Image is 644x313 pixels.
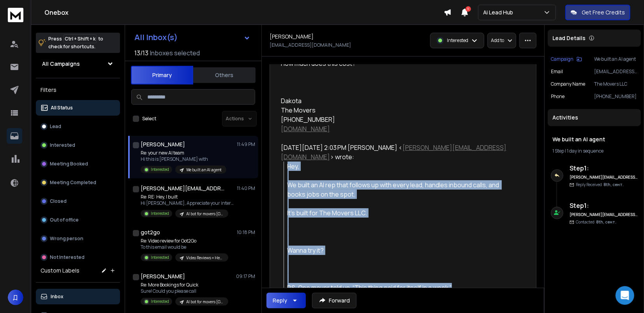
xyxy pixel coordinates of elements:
p: Re: Video review for Got2Go [141,238,228,244]
p: Add to [491,37,504,44]
button: Reply [266,293,306,308]
h1: [PERSON_NAME] [141,141,185,148]
button: All Inbox(s) [128,30,257,45]
button: Д [8,290,23,305]
p: Closed [50,198,67,204]
button: Lead [36,119,120,134]
h3: Filters [36,84,120,95]
p: 11:49 PM [237,141,255,148]
p: [PHONE_NUMBER] [594,93,638,100]
button: Campaign [551,56,582,62]
p: AI bot for movers [GEOGRAPHIC_DATA] [186,211,224,217]
span: 1 day in sequence [567,148,603,154]
button: Meeting Booked [36,156,120,172]
button: Out of office [36,212,120,228]
h3: Inboxes selected [150,48,200,58]
button: All Campaigns [36,56,120,72]
button: Inbox [36,289,120,304]
p: Company Name [551,81,585,87]
h1: Onebox [44,8,444,17]
button: Get Free Credits [565,5,630,20]
p: Lead Details [552,34,586,42]
button: Interested [36,137,120,153]
div: Dakota [281,96,508,106]
p: Re: your new AI team [141,150,226,156]
h1: [PERSON_NAME] [270,33,314,40]
p: [EMAIL_ADDRESS][DOMAIN_NAME] [594,69,638,75]
h1: All Campaigns [42,60,80,68]
p: Ai Lead Hub [483,9,516,16]
h1: [PERSON_NAME][EMAIL_ADDRESS][DOMAIN_NAME] [141,185,226,192]
p: AI bot for movers [GEOGRAPHIC_DATA] [186,299,224,305]
h3: Custom Labels [41,267,79,274]
button: Primary [131,66,193,84]
p: Re: More Bookings for Quick [141,282,228,288]
p: Meeting Booked [50,161,88,167]
p: Press to check for shortcuts. [48,35,103,51]
button: Forward [312,293,356,308]
label: Select [142,116,156,122]
p: Interested [151,167,169,172]
p: Re: RE: Hey, I built [141,194,234,200]
p: Wrong person [50,236,83,242]
div: [PHONE_NUMBER] [281,115,508,124]
div: [DATE][DATE] 2:03 PM [PERSON_NAME] < > wrote: [281,143,508,162]
button: Closed [36,193,120,209]
h6: [PERSON_NAME][EMAIL_ADDRESS][DOMAIN_NAME] [570,174,638,180]
p: Email [551,69,563,75]
p: 11:40 PM [237,185,255,192]
span: 13 / 13 [134,48,148,58]
span: 1 [466,6,471,12]
p: Interested [447,37,468,44]
h1: [PERSON_NAME] [141,273,185,280]
p: To this email would be [141,244,228,250]
p: 10:18 PM [237,229,255,236]
div: How much does this cost? [281,40,508,134]
p: Not Interested [50,254,85,260]
div: | [552,148,636,154]
h1: All Inbox(s) [134,33,178,41]
h1: got2go [141,229,160,236]
h6: Step 1 : [570,201,638,210]
h6: [PERSON_NAME][EMAIL_ADDRESS][DOMAIN_NAME] [570,212,638,218]
h6: Step 1 : [570,164,638,173]
h1: We built an AI agent [552,135,636,143]
p: We built an AI agent [186,167,222,173]
p: Meeting Completed [50,179,96,186]
button: Not Interested [36,250,120,265]
blockquote: Hey, We built an AI rep that follows up with every lead, handles inbound calls, and books jobs on... [284,162,508,302]
span: 8th, сент. [596,219,616,225]
p: The Movers LLC [594,81,638,87]
button: Wrong person [36,231,120,246]
span: 1 Step [552,148,564,154]
p: Contacted [576,219,616,225]
p: [EMAIL_ADDRESS][DOMAIN_NAME] [270,42,351,48]
p: Interested [151,255,169,260]
p: We built an AI agent [594,56,638,62]
span: Ctrl + Shift + k [64,34,97,43]
div: The Movers [281,106,508,115]
p: Phone [551,93,565,100]
p: 09:17 PM [236,273,255,280]
p: Hi this is [PERSON_NAME] with [141,156,226,162]
p: All Status [51,105,73,111]
div: Activities [548,109,641,126]
p: Interested [50,142,75,148]
p: Video Reviews + HeyGen subflow [186,255,224,261]
p: Campaign [551,56,573,62]
p: Interested [151,299,169,304]
span: 8th, сент. [603,182,624,187]
button: Others [193,67,256,84]
p: Inbox [51,294,64,300]
img: logo [8,8,23,22]
p: Reply Received [576,182,624,188]
div: Open Intercom Messenger [616,286,634,305]
p: Interested [151,211,169,216]
p: Hi [PERSON_NAME], Appreciate your interest—it sounds [141,200,234,206]
p: Out of office [50,217,79,223]
button: All Status [36,100,120,116]
p: Sure! Could you please call [141,288,228,294]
